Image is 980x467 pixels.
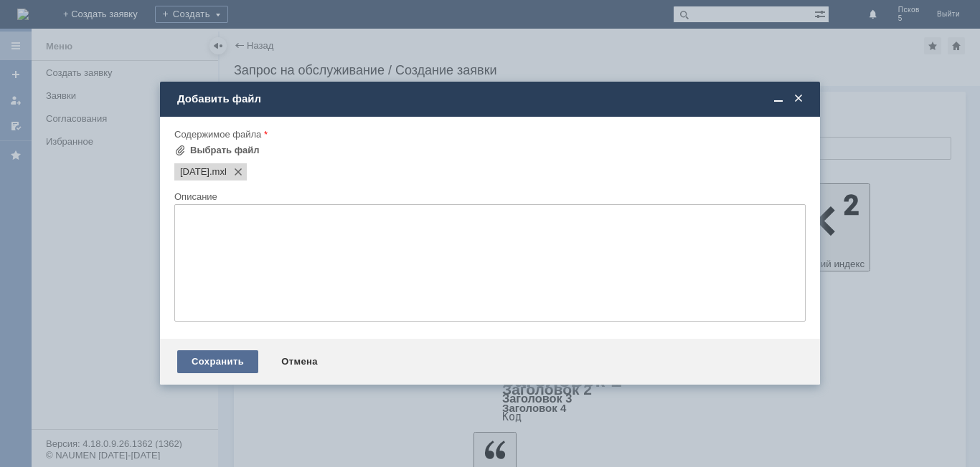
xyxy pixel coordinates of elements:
[180,166,209,178] span: 14.08.2025.mxl
[190,145,260,156] div: Выбрать файл
[791,92,806,105] span: Закрыть
[177,92,806,105] div: Добавить файл
[209,166,227,178] span: 14.08.2025.mxl
[771,92,786,105] span: Свернуть (Ctrl + M)
[174,130,803,139] div: Содержимое файла
[6,6,209,17] div: ДД! Удалите чек
[174,192,803,201] div: Описание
